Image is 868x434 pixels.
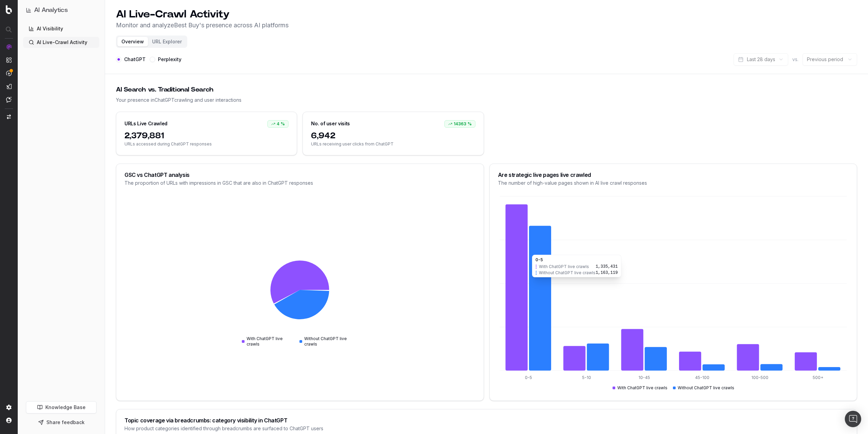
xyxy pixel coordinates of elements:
[311,141,475,147] span: URLs receiving user clicks from ChatGPT
[23,37,99,48] a: AI Live-Crawl Activity
[124,130,289,141] span: 2,379,881
[6,405,12,410] img: Setting
[124,120,167,127] div: URLs Live Crawled
[148,37,186,46] button: URL Explorer
[582,375,591,380] tspan: 5-10
[498,172,849,178] div: Are strategic live pages live crawled
[34,5,68,15] h1: AI Analytics
[26,416,97,429] button: Share feedback
[124,418,849,423] div: Topic coverage via breadcrumbs: category visibility in ChatGPT
[6,84,12,89] img: Studio
[695,375,709,380] tspan: 45-100
[6,97,12,102] img: Assist
[124,172,475,178] div: GSC vs ChatGPT analysis
[117,37,148,46] button: Overview
[299,336,358,347] div: Without ChatGPT live crawls
[116,8,289,20] h1: AI Live-Crawl Activity
[498,180,849,186] div: The number of high-value pages shown in AI live crawl responses
[6,5,12,14] img: Botify logo
[6,70,12,76] img: Activation
[26,5,97,15] button: AI Analytics
[468,121,472,127] span: %
[444,120,475,128] div: 14363
[525,375,532,380] tspan: 0-5
[638,375,650,380] tspan: 10-45
[845,411,861,427] div: Open Intercom Messenger
[6,44,12,50] img: Analytics
[124,180,475,186] div: The proportion of URLs with impressions in GSC that are also in ChatGPT responses
[751,375,768,380] tspan: 100-500
[124,141,289,147] span: URLs accessed during ChatGPT responses
[124,425,849,432] div: How product categories identified through breadcrumbs are surfaced to ChatGPT users
[242,336,294,347] div: With ChatGPT live crawls
[613,385,667,391] div: With ChatGPT live crawls
[812,375,823,380] tspan: 500+
[267,120,289,128] div: 4
[116,97,857,103] div: Your presence in ChatGPT crawling and user interactions
[116,20,289,30] p: Monitor and analyze Best Buy 's presence across AI platforms
[6,57,12,63] img: Intelligence
[311,120,350,127] div: No. of user visits
[116,85,857,95] div: AI Search vs. Traditional Search
[6,418,12,423] img: My account
[311,130,475,141] span: 6,942
[673,385,734,391] div: Without ChatGPT live crawls
[7,114,11,119] img: Switch project
[26,401,97,414] a: Knowledge Base
[281,121,285,127] span: %
[158,57,181,62] label: Perplexity
[792,56,798,63] span: vs.
[124,57,146,62] label: ChatGPT
[23,23,99,34] a: AI Visibility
